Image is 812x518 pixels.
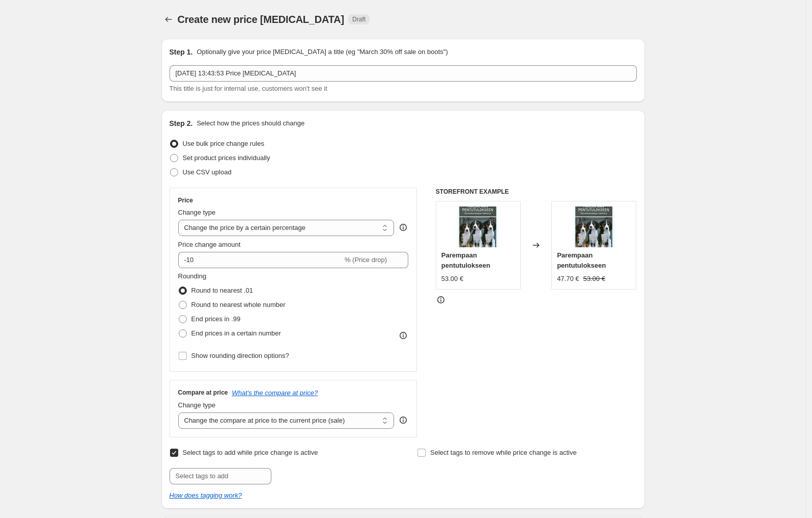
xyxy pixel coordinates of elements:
[183,154,270,162] span: Set product prices individually
[458,206,498,247] img: 16854_kuva_80x.jpg
[232,389,318,397] button: What's the compare at price?
[178,14,345,25] span: Create new price [MEDICAL_DATA]
[197,118,304,128] p: Select how the prices should change
[583,274,605,284] strike: 53.00 €
[191,329,281,337] span: End prices in a certain number
[170,491,242,499] a: How does tagging work?
[170,85,327,92] span: This title is just for internal use, customers won't see it
[191,301,286,308] span: Round to nearest whole number
[178,401,216,409] span: Change type
[398,415,408,425] div: help
[178,272,207,280] span: Rounding
[436,188,637,196] h6: STOREFRONT EXAMPLE
[441,274,463,284] div: 53.00 €
[183,449,318,456] span: Select tags to add while price change is active
[178,241,241,248] span: Price change amount
[183,168,232,176] span: Use CSV upload
[197,47,447,57] p: Optionally give your price [MEDICAL_DATA] a title (eg "March 30% off sale on boots")
[352,15,366,23] span: Draft
[345,256,387,264] span: % (Price drop)
[170,468,271,484] input: Select tags to add
[178,252,343,268] input: -15
[183,140,264,147] span: Use bulk price change rules
[191,315,241,323] span: End prices in .99
[557,274,579,284] div: 47.70 €
[557,251,606,269] span: Parempaan pentutulokseen
[170,65,637,82] input: 30% off holiday sale
[178,388,228,397] h3: Compare at price
[441,251,490,269] span: Parempaan pentutulokseen
[574,206,614,247] img: 16854_kuva_80x.jpg
[178,209,216,216] span: Change type
[178,196,193,204] h3: Price
[161,12,176,27] button: Price change jobs
[170,118,193,128] h2: Step 2.
[191,287,253,294] span: Round to nearest .01
[191,352,289,359] span: Show rounding direction options?
[430,449,577,456] span: Select tags to remove while price change is active
[398,222,408,232] div: help
[170,47,193,57] h2: Step 1.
